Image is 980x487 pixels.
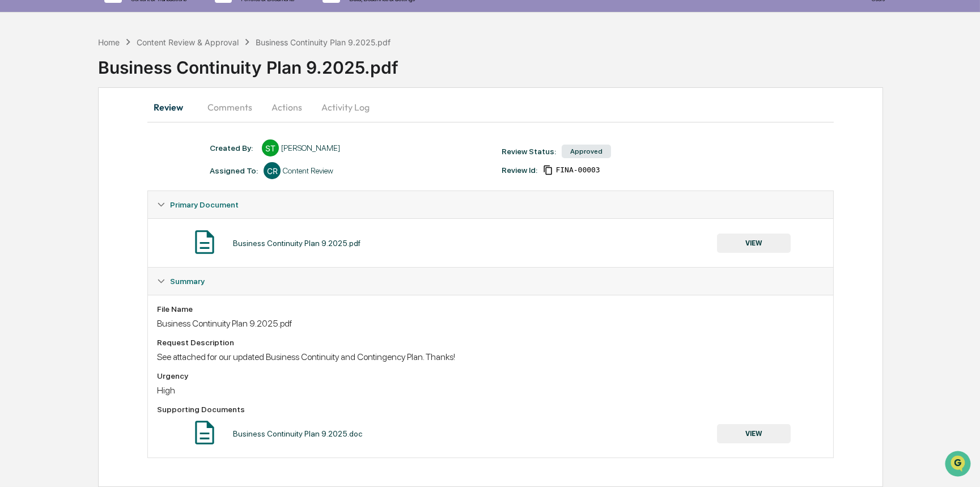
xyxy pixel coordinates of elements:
[283,166,333,175] div: Content Review
[157,385,824,396] div: High
[190,418,219,447] img: Document Icon
[157,304,824,314] div: File Name
[261,94,312,121] button: Actions
[82,144,91,153] div: 🗄️
[11,87,32,107] img: 1746055101610-c473b297-6a78-478c-a979-82029cc54cd1
[148,268,833,295] div: Summary
[256,37,391,47] div: Business Continuity Plan 9.2025.pdf
[717,424,791,443] button: VIEW
[80,192,137,201] a: Powered byPylon
[7,160,76,180] a: 🔎Data Lookup
[7,138,78,159] a: 🖐️Preclearance
[113,192,137,201] span: Pylon
[78,138,145,159] a: 🗄️Attestations
[502,166,537,175] div: Review Id:
[98,37,120,47] div: Home
[147,94,833,121] div: secondary tabs example
[137,37,239,47] div: Content Review & Approval
[312,94,379,121] button: Activity Log
[944,450,974,480] iframe: Open customer support
[147,94,198,121] button: Review
[190,228,219,256] img: Document Icon
[264,162,281,179] div: CR
[157,405,824,414] div: Supporting Documents
[157,371,824,380] div: Urgency
[210,143,256,153] div: Created By: ‎ ‎
[555,166,600,175] span: 4a8fea80-6dff-46bb-86b8-65ff5c9b9ae1
[502,147,556,156] div: Review Status:
[94,143,141,154] span: Attestations
[233,239,360,248] div: Business Continuity Plan 9.2025.pdf
[23,164,71,176] span: Data Lookup
[11,24,206,42] p: How can we help?
[23,143,73,154] span: Preclearance
[193,90,206,104] button: Start new chat
[198,94,261,121] button: Comments
[717,234,791,253] button: VIEW
[11,144,20,153] div: 🖐️
[148,295,833,458] div: Summary
[39,98,143,107] div: We're available if you need us!
[281,143,340,153] div: [PERSON_NAME]
[39,87,186,98] div: Start new chat
[170,200,239,209] span: Primary Document
[157,318,824,329] div: Business Continuity Plan 9.2025.pdf
[262,139,279,156] div: ST
[210,166,258,175] div: Assigned To:
[233,429,362,438] div: Business Continuity Plan 9.2025.doc
[98,48,980,78] div: Business Continuity Plan 9.2025.pdf
[562,145,611,158] div: Approved
[170,277,205,286] span: Summary
[157,338,824,347] div: Request Description
[148,191,833,218] div: Primary Document
[157,352,824,362] div: See attached for our updated Business Continuity and Contingency Plan. Thanks!
[148,218,833,267] div: Primary Document
[11,166,20,175] div: 🔎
